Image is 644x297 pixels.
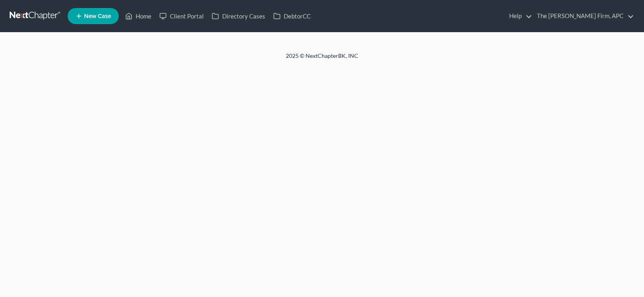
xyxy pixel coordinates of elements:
a: Directory Cases [208,9,269,23]
a: Client Portal [155,9,208,23]
new-legal-case-button: New Case [68,8,119,24]
a: DebtorCC [269,9,315,23]
div: 2025 © NextChapterBK, INC [93,52,551,66]
a: The [PERSON_NAME] Firm, APC [533,9,634,23]
a: Help [505,9,532,23]
a: Home [121,9,155,23]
